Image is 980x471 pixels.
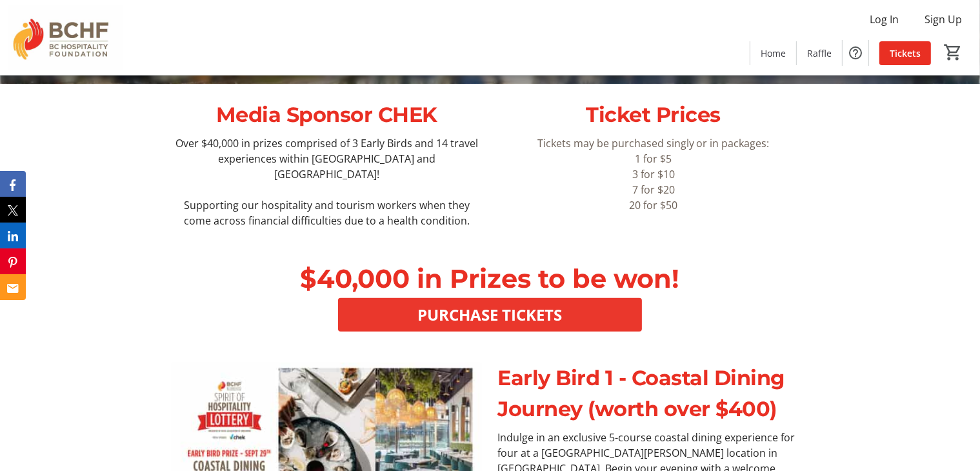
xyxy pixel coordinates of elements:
[941,41,965,64] button: Cart
[632,183,675,197] span: 7 for $20
[761,46,786,60] span: Home
[632,167,675,181] span: 3 for $10
[635,152,672,166] span: 1 for $5
[843,40,868,66] button: Help
[879,41,931,65] a: Tickets
[914,9,972,30] button: Sign Up
[338,298,641,332] button: PURCHASE TICKETS
[750,41,796,65] a: Home
[890,46,921,60] span: Tickets
[807,46,832,60] span: Raffle
[8,5,123,70] img: BC Hospitality Foundation's Logo
[797,41,842,65] a: Raffle
[179,259,801,298] p: $40,000 in Prizes to be won!
[629,198,677,212] span: 20 for $50
[870,12,899,27] span: Log In
[171,135,482,182] p: Over $40,000 in prizes comprised of 3 Early Birds and 14 travel experiences within [GEOGRAPHIC_DA...
[417,303,562,326] span: PURCHASE TICKETS
[925,12,962,27] span: Sign Up
[859,9,909,30] button: Log In
[537,136,770,150] span: Tickets may be purchased singly or in packages:
[171,99,482,130] p: Media Sponsor CHEK
[497,99,808,130] p: Ticket Prices
[497,363,808,425] p: Early Bird 1 - Coastal Dining Journey (worth over $400)
[171,197,482,228] p: Supporting our hospitality and tourism workers when they come across financial difficulties due t...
